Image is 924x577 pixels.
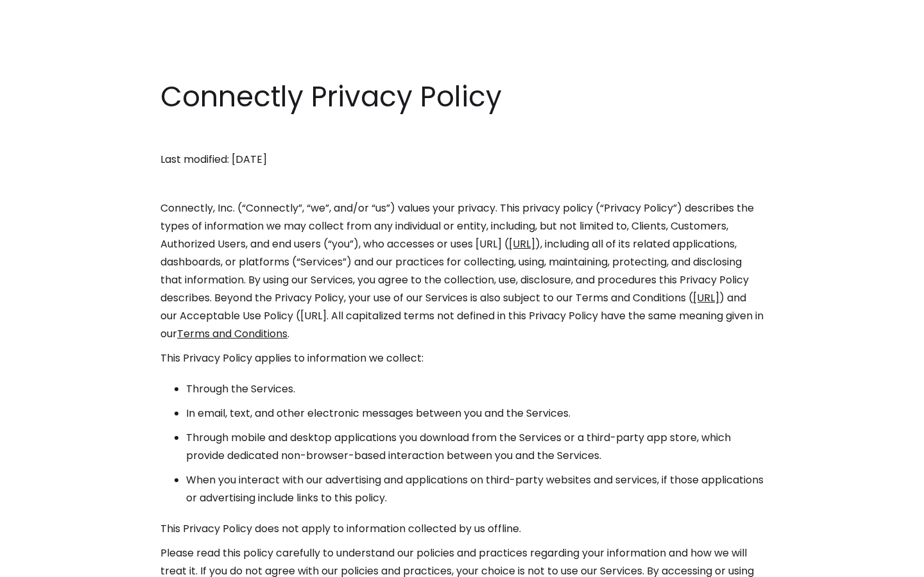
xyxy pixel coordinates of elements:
[693,290,719,305] a: [URL]
[186,405,764,422] li: In email, text, and other electronic messages between you and the Services.
[177,326,287,341] a: Terms and Conditions
[160,520,764,538] p: This Privacy Policy does not apply to information collected by us offline.
[160,126,764,144] p: ‍
[160,199,764,343] p: Connectly, Inc. (“Connectly”, “we”, and/or “us”) values your privacy. This privacy policy (“Priva...
[160,175,764,193] p: ‍
[160,151,764,169] p: Last modified: [DATE]
[160,77,764,117] h1: Connectly Privacy Policy
[160,349,764,367] p: This Privacy Policy applies to information we collect:
[26,555,77,573] ul: Language list
[509,237,535,251] a: [URL]
[186,471,764,507] li: When you interact with our advertising and applications on third-party websites and services, if ...
[186,429,764,465] li: Through mobile and desktop applications you download from the Services or a third-party app store...
[186,380,764,398] li: Through the Services.
[13,553,77,573] aside: Language selected: English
